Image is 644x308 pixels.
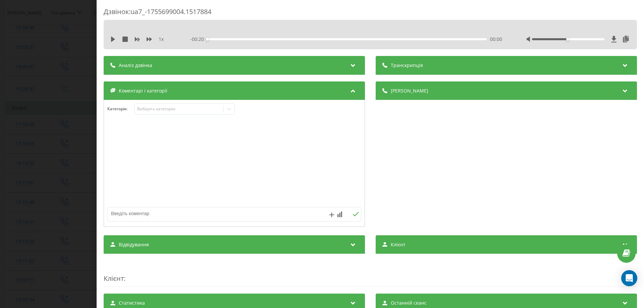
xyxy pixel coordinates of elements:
span: - 00:20 [190,36,207,43]
span: 1 x [159,36,164,43]
span: [PERSON_NAME] [391,87,428,94]
span: Відвідування [119,241,149,248]
span: Коментарі і категорії [119,87,167,94]
div: : [104,260,637,287]
div: Дзвінок : ua7_-1755699004.1517884 [104,7,637,20]
span: 00:00 [490,36,502,43]
div: Accessibility label [567,38,569,41]
div: Open Intercom Messenger [621,270,637,286]
span: Клієнт [104,274,124,283]
span: Клієнт [391,241,406,248]
span: Статистика [119,300,145,306]
span: Аналіз дзвінка [119,62,152,69]
div: Accessibility label [206,38,209,41]
span: Транскрипція [391,62,423,69]
h4: Категорія : [107,107,134,111]
div: Виберіть категорію [137,106,221,112]
span: Останній сеанс [391,300,427,306]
